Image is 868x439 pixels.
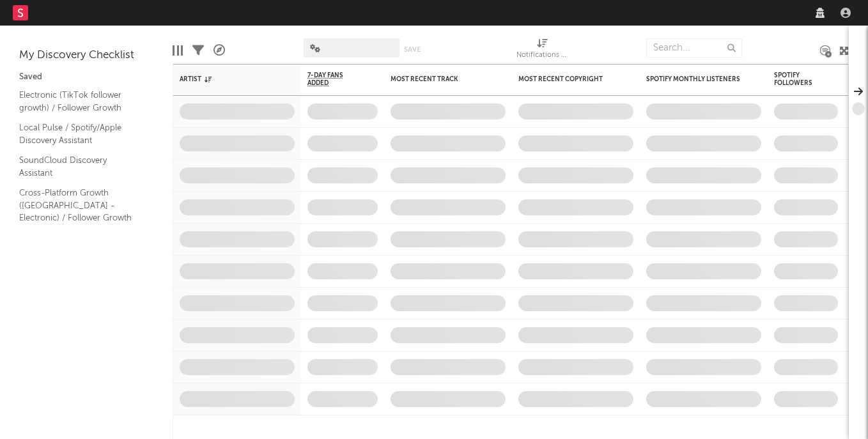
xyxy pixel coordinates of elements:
[213,32,225,69] div: A&R Pipeline
[19,186,141,225] a: Cross-Platform Growth ([GEOGRAPHIC_DATA] - Electronic) / Follower Growth
[307,72,359,87] span: 7-Day Fans Added
[646,75,742,83] div: Spotify Monthly Listeners
[404,46,421,53] button: Save
[180,75,275,83] div: Artist
[173,32,183,69] div: Edit Columns
[774,72,819,87] div: Spotify Followers
[19,48,153,63] div: My Discovery Checklist
[516,32,568,69] div: Notifications (Artist)
[391,75,486,83] div: Most Recent Track
[518,75,614,83] div: Most Recent Copyright
[19,70,153,85] div: Saved
[19,121,141,147] a: Local Pulse / Spotify/Apple Discovery Assistant
[19,153,141,180] a: SoundCloud Discovery Assistant
[192,32,204,69] div: Filters
[646,38,742,58] input: Search...
[516,48,568,63] div: Notifications (Artist)
[19,88,141,114] a: Electronic (TikTok follower growth) / Follower Growth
